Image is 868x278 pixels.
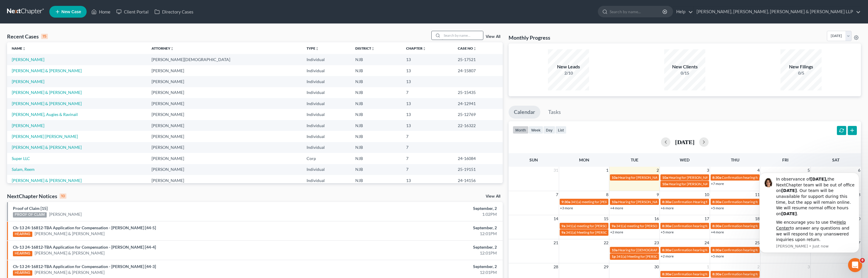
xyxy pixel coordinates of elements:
span: 8:30a [712,272,721,276]
div: New Leads [548,63,589,70]
a: Super LLC [12,156,30,161]
a: [PERSON_NAME], Augies & Ravinail [12,112,78,117]
span: 10a [612,175,618,180]
span: 7 [555,191,559,198]
td: [PERSON_NAME] [147,109,302,120]
a: Ch-13 24-16812-TBA Application for Compensation - [PERSON_NAME] [44-4] [13,245,156,250]
a: Help [673,6,693,17]
span: 9a [561,230,565,235]
td: Individual [302,120,351,131]
span: 8:30a [712,175,721,180]
a: +2 more [610,230,623,234]
span: 1p [612,254,616,259]
span: 8:30a [712,248,721,252]
div: September, 2 [339,205,497,211]
span: 10a [612,200,618,204]
iframe: Intercom notifications message [751,167,868,256]
a: +7 more [711,181,724,186]
div: 12:01PM [339,269,497,275]
span: Tue [631,157,638,162]
td: Individual [302,175,351,186]
div: PROOF OF CLAIM [13,212,47,218]
span: 8:30a [662,272,671,276]
div: 2/10 [548,70,589,76]
a: +4 more [610,206,623,210]
span: Hearing for [PERSON_NAME] [618,200,664,204]
input: Search by name... [610,6,663,17]
span: Confirmation hearing for [PERSON_NAME] & [PERSON_NAME] [722,175,820,180]
div: HEARING [13,270,32,276]
td: [PERSON_NAME] [147,175,302,186]
a: +2 more [661,254,674,258]
span: 8 [605,191,609,198]
a: Ch-13 24-16812-TBA Application for Compensation - [PERSON_NAME] [44-3] [13,264,156,269]
td: 13 [401,98,453,109]
td: [PERSON_NAME][DEMOGRAPHIC_DATA] [147,54,302,65]
a: Chapterunfold_more [406,46,426,50]
span: Thu [731,157,739,162]
div: September, 2 [339,225,497,231]
span: Confirmation hearing for [PERSON_NAME] [672,272,738,276]
span: 21 [553,239,559,246]
span: 22 [603,239,609,246]
i: unfold_more [315,47,319,50]
td: [PERSON_NAME] [147,120,302,131]
td: 24-12941 [453,98,503,109]
td: 13 [401,76,453,87]
div: HEARING [13,232,32,237]
td: Individual [302,76,351,87]
td: [PERSON_NAME] [147,65,302,76]
span: 17 [704,215,710,222]
td: 22-16322 [453,120,503,131]
a: [PERSON_NAME] & [PERSON_NAME] [12,90,82,95]
span: 3 [807,263,810,270]
a: Calendar [509,106,540,119]
i: unfold_more [423,47,426,50]
span: 1 [706,263,710,270]
div: 15 [41,34,48,39]
a: [PERSON_NAME] & [PERSON_NAME] [12,178,82,183]
td: Individual [302,131,351,142]
a: +5 more [711,206,724,210]
span: 8:30a [712,200,721,204]
i: unfold_more [22,47,26,50]
i: unfold_more [170,47,174,50]
a: [PERSON_NAME] & [PERSON_NAME] [12,101,82,106]
td: [PERSON_NAME] [147,142,302,153]
button: week [529,126,543,134]
span: 341(a) Meeting for [PERSON_NAME] [616,254,673,259]
td: NJB [351,54,401,65]
a: +3 more [560,206,573,210]
div: September, 2 [339,244,497,250]
a: +4 more [711,230,724,234]
div: HEARING [13,251,32,256]
input: Search by name... [442,31,483,40]
a: Attorneyunfold_more [152,46,174,50]
a: Directory Cases [152,6,196,17]
td: [PERSON_NAME] [147,153,302,164]
a: [PERSON_NAME] & [PERSON_NAME] [35,231,105,237]
div: New Filings [780,63,822,70]
span: Sat [832,157,840,162]
a: [PERSON_NAME] [49,211,82,217]
td: [PERSON_NAME] [147,87,302,98]
a: Typeunfold_more [307,46,319,50]
h2: [DATE] [675,139,694,145]
td: 24-16084 [453,153,503,164]
td: 7 [401,131,453,142]
td: 13 [401,65,453,76]
td: 25-17521 [453,54,503,65]
span: Confirmation Hearing for [PERSON_NAME] [672,200,739,204]
span: New Case [61,10,81,14]
td: NJB [351,87,401,98]
span: 8:30a [662,200,671,204]
span: 14 [553,215,559,222]
a: Nameunfold_more [12,46,26,50]
h3: Monthly Progress [509,34,550,41]
a: Salam, Reem [12,167,35,172]
span: 5 [807,167,810,174]
span: 2 [656,167,660,174]
button: list [555,126,566,134]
